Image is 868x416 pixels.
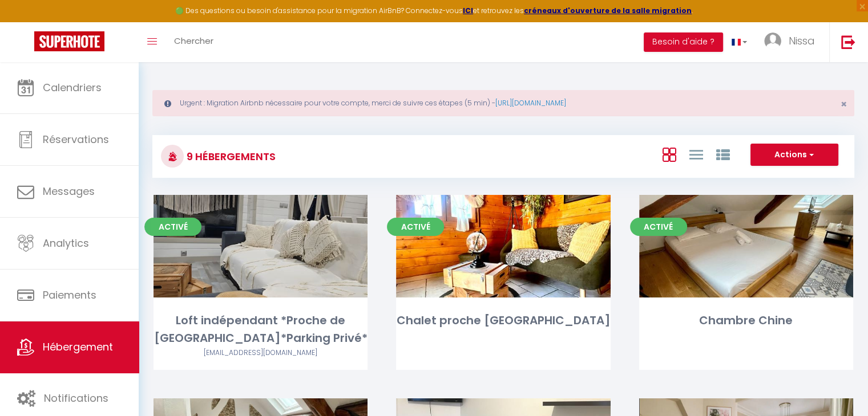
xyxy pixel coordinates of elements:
a: ICI [463,6,473,15]
a: [URL][DOMAIN_NAME] [495,98,566,108]
img: Super Booking [34,31,104,51]
span: × [841,97,847,111]
button: Close [841,99,847,109]
span: Paiements [43,288,96,302]
span: Activé [144,218,201,236]
a: Chercher [165,22,222,62]
div: Chambre Chine [639,312,853,329]
button: Besoin d'aide ? [644,32,723,52]
button: Actions [750,144,838,166]
span: Messages [43,184,95,198]
span: Analytics [43,236,89,250]
img: logout [841,35,855,49]
a: Vue par Groupe [716,145,729,164]
div: Loft indépendant *Proche de [GEOGRAPHIC_DATA]*Parking Privé* [154,312,368,348]
a: créneaux d'ouverture de la salle migration [524,6,692,15]
span: Activé [387,218,444,236]
a: Vue en Box [662,145,676,164]
div: Chalet proche [GEOGRAPHIC_DATA] [396,312,610,329]
span: Hébergement [43,340,113,354]
span: Chercher [174,35,213,47]
iframe: Chat [819,365,859,407]
div: Airbnb [154,348,368,358]
span: Notifications [44,391,108,405]
div: Urgent : Migration Airbnb nécessaire pour votre compte, merci de suivre ces étapes (5 min) - [152,90,854,116]
a: Vue en Liste [689,145,703,164]
button: Ouvrir le widget de chat LiveChat [9,5,43,39]
a: ... Nissa [756,22,829,62]
span: Nissa [789,34,815,48]
h3: 9 Hébergements [184,144,276,169]
span: Calendriers [43,80,102,95]
img: ... [764,32,781,50]
span: Réservations [43,132,109,146]
span: Activé [630,218,687,236]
